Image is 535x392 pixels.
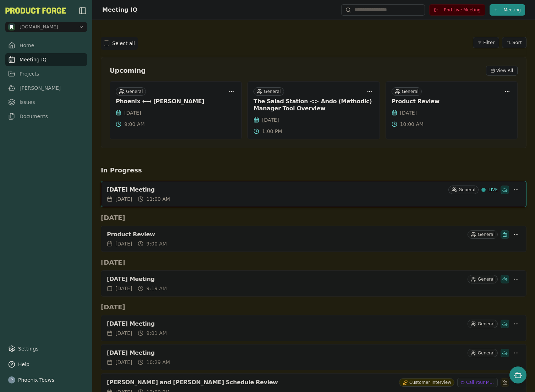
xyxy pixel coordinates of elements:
a: Documents [5,110,87,123]
button: More options [512,230,520,239]
div: Smith has been invited [501,230,509,239]
a: Projects [5,67,87,80]
button: More options [512,186,520,194]
div: [DATE] Meeting [107,320,465,327]
div: General [448,186,479,194]
button: Close Sidebar [78,6,87,15]
a: Home [5,39,87,52]
button: Meeting [490,4,525,16]
img: methodic.work [8,23,15,31]
a: [PERSON_NAME] [5,82,87,94]
span: [DATE] [115,240,132,247]
span: [DATE] [400,109,417,116]
button: End Live Meeting [429,4,485,16]
span: 9:00 AM [146,240,167,247]
div: Product Review [107,231,465,238]
h2: [DATE] [101,302,526,312]
div: General [392,87,422,96]
span: 10:00 AM [400,121,424,128]
div: Smith has not been invited [501,378,509,387]
div: [DATE] Meeting [107,349,465,357]
span: [DATE] [115,195,132,203]
span: Meeting [504,7,521,13]
button: More options [512,275,520,283]
span: 11:00 AM [146,195,170,203]
span: 9:01 AM [146,330,167,337]
a: [DATE] MeetingGeneral[DATE]9:01 AM [101,315,526,341]
button: More options [512,378,520,387]
div: General [468,320,498,328]
div: Phoenix ←→ [PERSON_NAME] [116,98,236,105]
button: More options [227,87,236,96]
span: 9:19 AM [146,285,167,292]
a: Issues [5,96,87,109]
img: sidebar [78,6,87,15]
button: Phoenix Toews [5,374,87,386]
span: [DATE] [124,109,141,116]
div: Product Review [392,98,512,105]
button: PF-Logo [5,7,66,14]
img: Product Forge [5,7,66,14]
span: End Live Meeting [444,7,480,13]
div: [PERSON_NAME] and [PERSON_NAME] Schedule Review [107,379,396,386]
button: More options [503,87,512,96]
button: Open organization switcher [5,22,87,32]
button: Help [5,358,87,371]
h2: [DATE] [101,213,526,223]
label: Select all [112,40,135,47]
div: General [468,230,498,239]
span: [DATE] [115,359,132,366]
a: Meeting IQ [5,53,87,66]
span: 9:00 AM [124,121,145,128]
a: [DATE] MeetingGeneral[DATE]9:19 AM [101,270,526,297]
h2: In Progress [101,165,526,175]
button: More options [512,349,520,357]
a: Product ReviewGeneral[DATE]9:00 AM [101,226,526,252]
div: Smith has been invited [501,186,509,194]
button: More options [512,320,520,328]
div: General [116,87,146,96]
span: methodic.work [20,24,58,30]
div: General [468,275,498,283]
div: Customer Interview [399,378,454,387]
span: 1:00 PM [262,128,282,135]
span: [DATE] [115,285,132,292]
h2: Upcoming [110,66,146,76]
a: [DATE] MeetingGeneral[DATE]10:29 AM [101,344,526,370]
button: Sort [502,37,526,48]
h2: [DATE] [101,258,526,267]
h1: Meeting IQ [102,6,137,14]
span: 10:29 AM [146,359,170,366]
div: Smith has been invited [501,320,509,328]
span: View All [496,68,513,73]
a: [DATE] MeetingGeneralLIVE[DATE]11:00 AM [101,181,526,207]
div: Smith has been invited [501,349,509,357]
span: [DATE] [115,330,132,337]
button: View All [486,66,518,76]
div: General [253,87,284,96]
span: Call Your Mother Deli [466,380,495,385]
span: [DATE] [262,116,279,123]
a: Settings [5,342,87,355]
img: profile [8,376,15,383]
button: More options [365,87,374,96]
span: LIVE [488,187,498,193]
div: Smith has been invited [501,275,509,283]
div: General [468,349,498,357]
div: [DATE] Meeting [107,276,465,283]
div: The Salad Station <> Ando (Methodic) Manager Tool Overview [253,98,373,112]
div: [DATE] Meeting [107,186,446,193]
button: Filter [473,37,499,48]
button: Open chat [509,366,526,383]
